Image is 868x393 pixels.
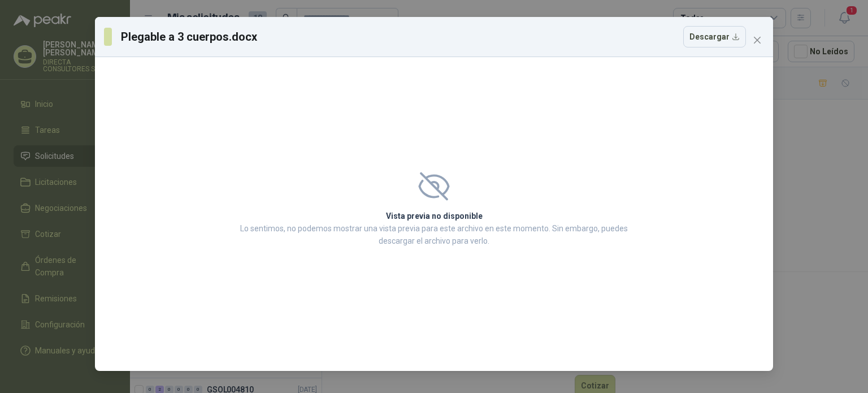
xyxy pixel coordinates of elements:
button: Close [748,31,766,49]
span: close [753,36,762,45]
p: Lo sentimos, no podemos mostrar una vista previa para este archivo en este momento. Sin embargo, ... [237,222,631,247]
h2: Vista previa no disponible [237,210,631,222]
button: Descargar [683,26,746,47]
h3: Plegable a 3 cuerpos.docx [121,28,258,45]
